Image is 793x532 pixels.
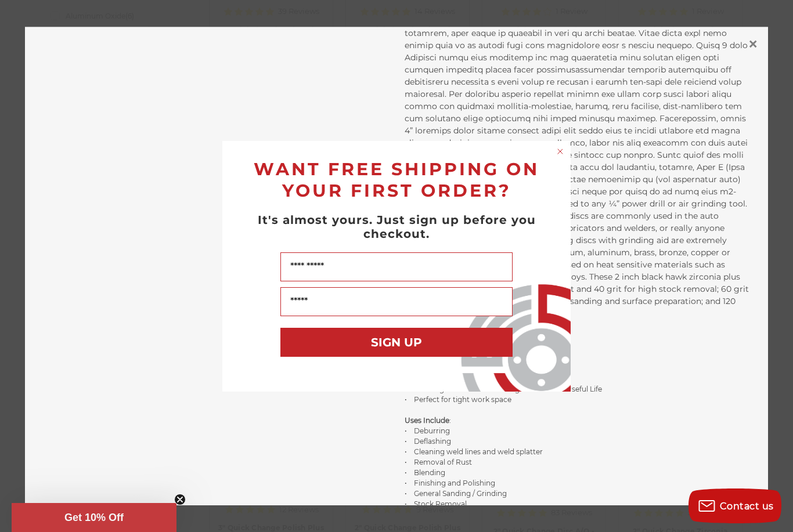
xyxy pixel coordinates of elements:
span: Contact us [720,501,774,512]
span: It's almost yours. Just sign up before you checkout. [258,213,536,241]
button: SIGN UP [280,328,513,357]
button: Contact us [689,488,781,523]
span: WANT FREE SHIPPING ON YOUR FIRST ORDER? [254,158,539,201]
button: Close dialog [554,146,566,157]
